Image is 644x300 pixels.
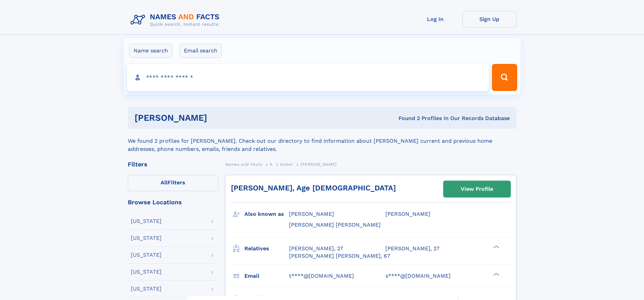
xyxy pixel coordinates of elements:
[128,175,218,191] label: Filters
[128,199,218,205] div: Browse Locations
[492,272,500,276] div: ❯
[128,129,517,153] div: We found 2 profiles for [PERSON_NAME]. Check out our directory to find information about [PERSON_...
[301,162,337,167] span: [PERSON_NAME]
[131,235,162,241] div: [US_STATE]
[385,211,430,217] span: [PERSON_NAME]
[131,218,162,224] div: [US_STATE]
[131,269,162,275] div: [US_STATE]
[492,245,500,249] div: ❯
[244,243,289,254] h3: Relatives
[231,184,396,192] a: [PERSON_NAME], Age [DEMOGRAPHIC_DATA]
[280,162,293,167] span: Kabel
[444,181,510,197] a: View Profile
[244,270,289,282] h3: Email
[128,161,218,167] div: Filters
[270,160,273,168] a: K
[408,11,462,27] a: Log In
[492,64,517,91] button: Search Button
[289,252,390,260] a: [PERSON_NAME] [PERSON_NAME], 67
[270,162,273,167] span: K
[129,44,172,58] label: Name search
[135,114,303,122] h1: [PERSON_NAME]
[280,160,293,168] a: Kabel
[289,211,334,217] span: [PERSON_NAME]
[289,245,343,252] a: [PERSON_NAME], 27
[462,11,517,27] a: Sign Up
[225,160,262,168] a: Names and Facts
[385,245,439,252] a: [PERSON_NAME], 27
[128,11,225,29] img: Logo Names and Facts
[161,179,168,186] span: All
[461,181,493,197] div: View Profile
[303,115,510,122] div: Found 2 Profiles In Our Records Database
[131,252,162,258] div: [US_STATE]
[131,286,162,292] div: [US_STATE]
[244,208,289,220] h3: Also known as
[127,64,489,91] input: search input
[180,44,222,58] label: Email search
[289,222,381,228] span: [PERSON_NAME] [PERSON_NAME]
